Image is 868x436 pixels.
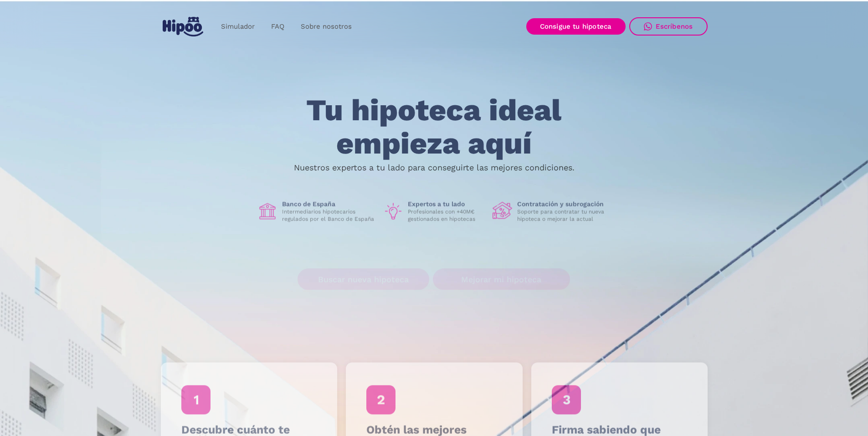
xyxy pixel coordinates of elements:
a: home [161,13,205,40]
a: FAQ [263,18,293,36]
p: Nuestros expertos a tu lado para conseguirte las mejores condiciones. [294,164,575,171]
a: Buscar nueva hipoteca [298,269,429,290]
p: Intermediarios hipotecarios regulados por el Banco de España [282,208,376,223]
p: Profesionales con +40M€ gestionados en hipotecas [408,208,485,223]
a: Sobre nosotros [293,18,360,36]
a: Escríbenos [629,17,708,36]
h1: Expertos a tu lado [408,200,485,208]
p: Soporte para contratar tu nueva hipoteca o mejorar la actual [517,208,611,223]
h1: Contratación y subrogación [517,200,611,208]
a: Consigue tu hipoteca [526,18,626,35]
h1: Banco de España [282,200,376,208]
a: Simulador [213,18,263,36]
div: Escríbenos [656,22,693,31]
h1: Tu hipoteca ideal empieza aquí [261,94,606,160]
a: Mejorar mi hipoteca [433,269,570,290]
